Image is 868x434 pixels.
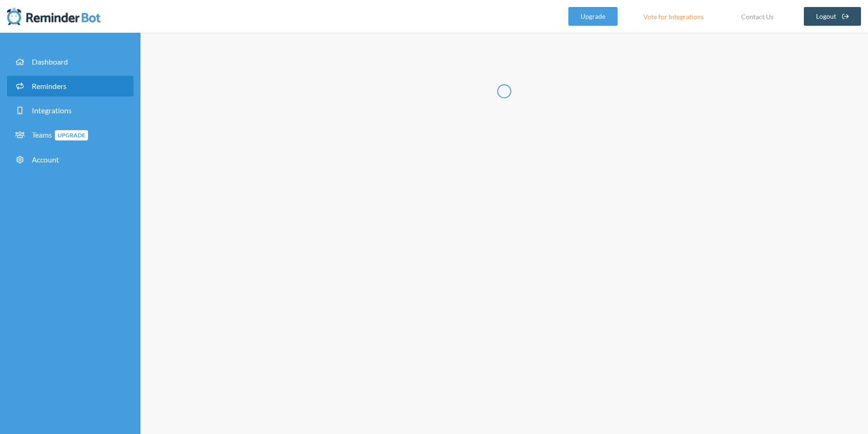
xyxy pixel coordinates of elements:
img: Reminder Bot [7,7,101,26]
a: Integrations [7,100,133,121]
a: TeamsUpgrade [7,125,133,146]
span: Account [32,155,59,164]
a: Account [7,149,133,170]
span: Integrations [32,106,72,115]
a: Contact Us [729,7,785,26]
span: Teams [32,130,88,139]
span: Reminders [32,81,66,90]
a: Upgrade [568,7,618,26]
span: Upgrade [55,130,88,140]
a: Reminders [7,76,133,96]
a: Logout [804,7,861,26]
span: Dashboard [32,57,68,66]
a: Vote for Integrations [632,7,715,26]
a: Dashboard [7,51,133,72]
